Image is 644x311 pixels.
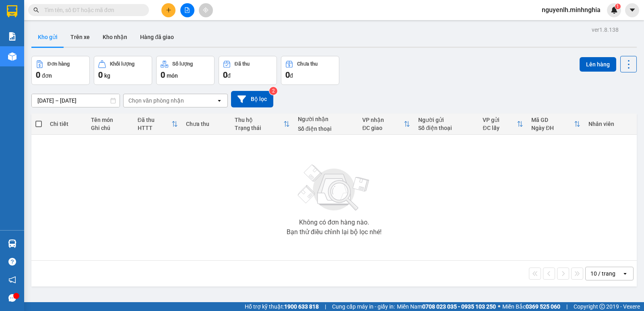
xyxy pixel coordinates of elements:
img: svg+xml;base64,PHN2ZyBjbGFzcz0ibGlzdC1wbHVnX19zdmciIHhtbG5zPSJodHRwOi8vd3d3LnczLm9yZy8yMDAwL3N2Zy... [294,160,374,216]
button: Lên hàng [580,57,616,72]
span: copyright [599,304,605,309]
strong: 1900 633 818 [284,303,319,310]
th: Toggle SortBy [231,113,294,135]
img: solution-icon [8,32,17,41]
span: Miền Nam [397,302,496,311]
img: logo-vxr [7,5,17,17]
div: Số lượng [172,61,193,67]
input: Select a date range. [32,94,120,107]
span: đơn [42,72,52,79]
div: Nhân viên [588,121,633,127]
div: Không có đơn hàng nào. [299,219,369,226]
div: Đơn hàng [47,61,70,67]
th: Toggle SortBy [358,113,414,135]
span: 0 [98,70,103,80]
img: warehouse-icon [8,52,17,61]
input: Tìm tên, số ĐT hoặc mã đơn [44,6,139,14]
span: món [167,72,178,79]
button: Khối lượng0kg [94,56,152,85]
div: Trạng thái [235,125,283,131]
div: Chưa thu [186,121,226,127]
div: Ngày ĐH [531,125,574,131]
span: đ [290,72,293,79]
th: Toggle SortBy [134,113,182,135]
span: 0 [285,70,290,80]
span: | [566,302,568,311]
div: Đã thu [138,117,172,123]
svg: open [622,270,628,277]
div: Người gửi [418,117,475,123]
button: file-add [180,3,194,17]
strong: 0369 525 060 [526,303,560,310]
div: Mã GD [531,117,574,123]
span: message [8,294,16,302]
span: question-circle [8,258,16,266]
span: nguyenlh.minhnghia [535,5,607,15]
span: caret-down [629,6,636,14]
strong: 0708 023 035 - 0935 103 250 [422,303,496,310]
div: Chưa thu [297,61,318,67]
div: Chọn văn phòng nhận [128,97,184,105]
div: Người nhận [298,116,354,122]
div: Số điện thoại [298,126,354,132]
div: Ghi chú [91,125,130,131]
sup: 2 [269,87,277,95]
button: caret-down [625,3,639,17]
span: notification [8,276,16,284]
div: ĐC lấy [483,125,516,131]
img: icon-new-feature [611,6,618,14]
div: Tên món [91,117,130,123]
sup: 1 [615,4,621,9]
span: Hỗ trợ kỹ thuật: [245,302,319,311]
div: Đã thu [235,61,250,67]
button: Chưa thu0đ [281,56,339,85]
span: 0 [36,70,40,80]
div: 10 / trang [590,270,615,278]
div: VP nhận [362,117,404,123]
button: aim [199,3,213,17]
span: Cung cấp máy in - giấy in: [332,302,395,311]
span: kg [104,72,110,79]
span: 0 [223,70,227,80]
button: Số lượng0món [156,56,215,85]
button: Trên xe [64,27,96,47]
span: 0 [161,70,165,80]
span: | [325,302,326,311]
span: ⚪️ [498,305,500,308]
div: Bạn thử điều chỉnh lại bộ lọc nhé! [287,229,382,235]
svg: open [216,97,223,104]
span: file-add [184,7,190,13]
span: plus [166,7,171,13]
th: Toggle SortBy [479,113,527,135]
span: search [33,7,39,13]
div: Chi tiết [50,121,83,127]
button: Kho gửi [31,27,64,47]
img: warehouse-icon [8,239,17,248]
button: Kho nhận [96,27,134,47]
div: Thu hộ [235,117,283,123]
button: Hàng đã giao [134,27,180,47]
span: đ [227,72,231,79]
div: HTTT [138,125,172,131]
div: ĐC giao [362,125,404,131]
button: Đã thu0đ [219,56,277,85]
div: Khối lượng [110,61,134,67]
span: Miền Bắc [502,302,560,311]
span: 1 [616,4,619,9]
button: plus [161,3,175,17]
button: Bộ lọc [231,91,273,107]
div: ver 1.8.138 [592,25,619,34]
button: Đơn hàng0đơn [31,56,90,85]
div: VP gửi [483,117,516,123]
div: Số điện thoại [418,125,475,131]
span: aim [203,7,208,13]
th: Toggle SortBy [527,113,584,135]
